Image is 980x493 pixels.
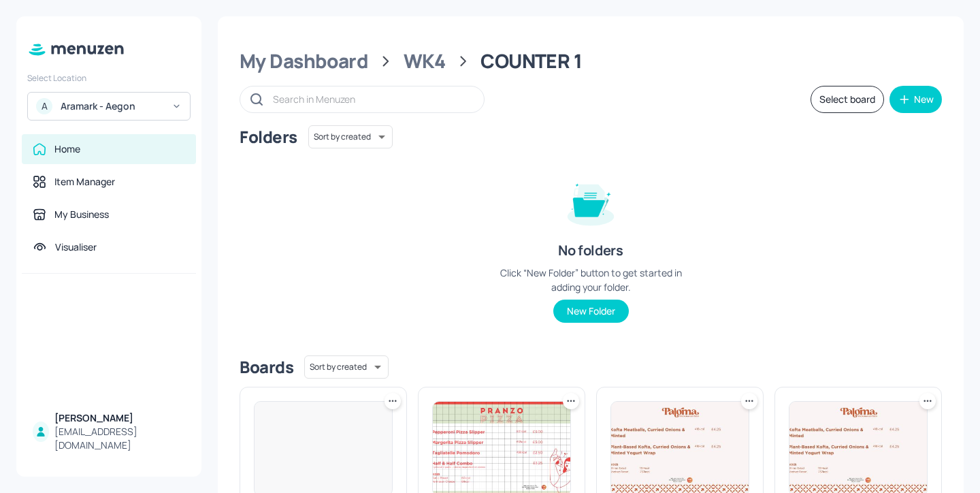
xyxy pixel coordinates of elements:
[240,49,368,74] div: My Dashboard
[55,240,97,254] div: Visualiser
[558,241,623,260] div: No folders
[914,95,934,104] div: New
[811,86,884,113] button: Select board
[54,411,185,425] div: [PERSON_NAME]
[54,175,115,189] div: Item Manager
[27,72,191,84] div: Select Location
[240,356,293,378] div: Boards
[54,142,80,156] div: Home
[61,99,163,113] div: Aramark - Aegon
[889,86,942,113] button: New
[54,425,185,452] div: [EMAIL_ADDRESS][DOMAIN_NAME]
[304,353,389,381] div: Sort by created
[489,266,693,294] div: Click “New Folder” button to get started in adding your folder.
[404,49,446,74] div: WK4
[36,98,52,114] div: A
[557,168,625,236] img: folder-empty
[308,123,393,150] div: Sort by created
[480,49,582,74] div: COUNTER 1
[553,300,629,323] button: New Folder
[54,208,109,221] div: My Business
[240,126,297,148] div: Folders
[273,89,470,109] input: Search in Menuzen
